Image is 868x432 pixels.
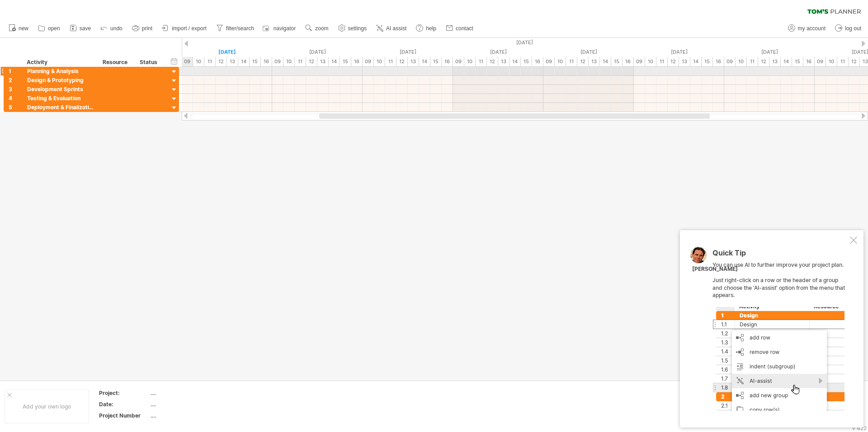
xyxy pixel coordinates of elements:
[140,58,160,67] div: Status
[781,57,792,66] div: 14
[396,57,408,66] div: 12
[27,67,94,75] div: Planning & Analysis
[204,57,216,66] div: 11
[656,57,668,66] div: 11
[712,249,848,411] div: You can use AI to further improve your project plan. Just right-click on a row or the header of a...
[36,23,63,34] a: open
[668,57,679,66] div: 12
[453,57,464,66] div: 09
[374,23,409,34] a: AI assist
[713,57,724,66] div: 16
[336,23,369,34] a: settings
[408,57,419,66] div: 13
[611,57,623,66] div: 15
[151,412,226,419] div: ....
[414,23,439,34] a: help
[363,47,453,57] div: Friday, 22 August 2025
[5,390,89,423] div: Add your own logo
[340,57,351,66] div: 15
[98,23,125,34] a: undo
[274,25,296,32] span: navigator
[19,25,28,32] span: new
[329,57,340,66] div: 14
[9,85,22,93] div: 3
[9,94,22,102] div: 4
[261,23,298,34] a: navigator
[833,23,864,34] a: log out
[295,57,306,66] div: 11
[702,57,713,66] div: 15
[306,57,317,66] div: 12
[758,57,769,66] div: 12
[815,57,826,66] div: 09
[283,57,295,66] div: 10
[48,25,60,32] span: open
[679,57,690,66] div: 13
[80,25,91,32] span: save
[442,57,453,66] div: 16
[193,57,204,66] div: 10
[769,57,781,66] div: 13
[151,400,226,408] div: ....
[130,23,155,34] a: print
[386,25,406,32] span: AI assist
[692,265,738,273] div: [PERSON_NAME]
[724,47,815,57] div: Tuesday, 26 August 2025
[385,57,396,66] div: 11
[645,57,656,66] div: 10
[798,25,826,32] span: my account
[9,103,22,111] div: 5
[852,425,867,432] div: v 422
[690,57,702,66] div: 14
[600,57,611,66] div: 14
[623,57,634,66] div: 16
[736,57,747,66] div: 10
[724,57,736,66] div: 09
[226,25,254,32] span: filter/search
[443,23,476,34] a: contact
[99,400,149,408] div: Date:
[453,47,543,57] div: Saturday, 23 August 2025
[543,57,555,66] div: 09
[634,47,724,57] div: Monday, 25 August 2025
[317,57,329,66] div: 13
[172,25,207,32] span: import / export
[99,412,149,419] div: Project Number
[456,25,473,32] span: contact
[498,57,509,66] div: 13
[272,47,363,57] div: Thursday, 21 August 2025
[160,23,209,34] a: import / export
[315,25,328,32] span: zoom
[747,57,758,66] div: 11
[634,57,645,66] div: 09
[9,76,22,84] div: 2
[9,67,22,75] div: 1
[142,25,152,32] span: print
[577,57,589,66] div: 12
[103,58,130,67] div: Resource
[182,57,193,66] div: 09
[521,57,532,66] div: 15
[430,57,442,66] div: 15
[543,47,634,57] div: Sunday, 24 August 2025
[348,25,367,32] span: settings
[426,25,436,32] span: help
[214,23,257,34] a: filter/search
[419,57,430,66] div: 14
[566,57,577,66] div: 11
[826,57,837,66] div: 10
[27,58,93,67] div: Activity
[786,23,828,34] a: my account
[487,57,498,66] div: 12
[845,25,861,32] span: log out
[837,57,849,66] div: 11
[99,389,149,397] div: Project:
[272,57,283,66] div: 09
[27,85,94,93] div: Development Sprints
[27,94,94,102] div: Testing & Evaluation
[151,389,226,397] div: ....
[261,57,272,66] div: 16
[509,57,521,66] div: 14
[374,57,385,66] div: 10
[67,23,94,34] a: save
